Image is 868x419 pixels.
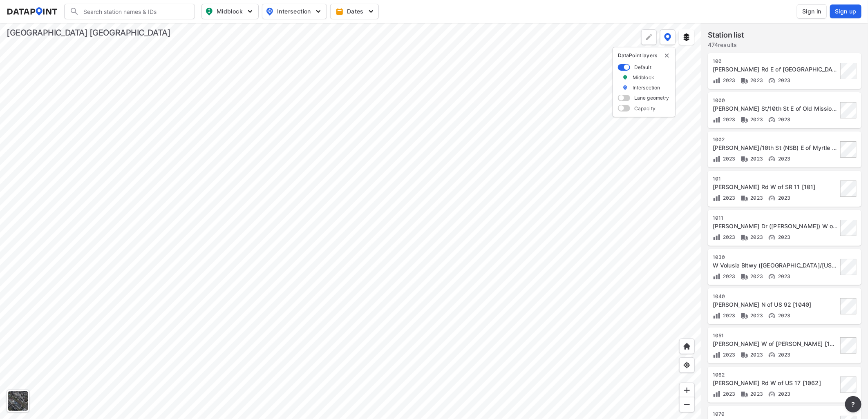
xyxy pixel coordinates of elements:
img: data-point-layers.37681fc9.svg [664,33,671,41]
button: DataPoint layers [660,29,676,45]
span: 2023 [749,156,763,162]
span: Dates [337,7,374,16]
img: Vehicle class [740,390,749,398]
img: calendar-gold.39a51dde.svg [336,7,344,16]
button: Dates [330,4,379,19]
div: Kicklighter Rd W of Lake Helen-Osteen Rd [1051] [713,340,838,348]
span: 2023 [749,312,763,319]
img: Vehicle speed [768,312,776,320]
div: 1002 [713,136,838,143]
span: 2023 [721,77,736,83]
label: Station list [708,29,744,41]
img: map_pin_int.54838e6b.svg [265,7,275,16]
div: Home [679,339,695,354]
span: 2023 [721,273,736,279]
label: Capacity [634,105,655,112]
div: Kepler Rd N of US 92 [1040] [713,301,838,309]
img: Volume count [713,312,721,320]
img: map_pin_mid.602f9df1.svg [204,7,214,16]
label: Intersection [633,84,660,91]
span: 2023 [776,352,791,358]
span: 2023 [721,156,736,162]
input: Search [79,5,190,18]
img: Volume count [713,272,721,281]
img: +Dz8AAAAASUVORK5CYII= [645,33,653,41]
img: layers.ee07997e.svg [682,33,691,41]
img: Vehicle class [740,155,749,163]
div: Zoom out [679,397,695,412]
span: Midblock [205,7,253,16]
img: marker_Midblock.5ba75e30.svg [622,74,628,81]
span: 2023 [776,273,791,279]
button: more [845,396,861,412]
div: Kathy Dr (N Penin) W of SR A1A [1011] [713,222,838,230]
div: W Volusia Bltwy (Veterans Memorial Pkwy Extension/Kentucky) N of Graves Ave [1030] [713,261,838,270]
img: Volume count [713,351,721,359]
div: 1011 [713,215,838,221]
div: Josephine St/10th St E of Old Mission Rd [1000] [713,105,838,113]
div: 1030 [713,254,838,261]
span: 2023 [721,234,736,240]
div: Arredondo Grant Rd W of SR 11 [101] [713,183,838,191]
span: 2023 [776,116,791,123]
button: Midblock [201,4,259,19]
div: [GEOGRAPHIC_DATA] [GEOGRAPHIC_DATA] [7,27,170,38]
img: Vehicle class [740,351,749,359]
img: Volume count [713,116,721,124]
a: Sign in [795,4,828,19]
img: 5YPKRKmlfpI5mqlR8AD95paCi+0kK1fRFDJSaMmawlwaeJcJwk9O2fotCW5ve9gAAAAASUVORK5CYII= [246,7,254,16]
div: 101 [713,176,838,182]
div: Lake George Rd W of US 17 [1062] [713,379,838,387]
div: Josephine St/10th St (NSB) E of Myrtle Rd [1002] [713,144,838,152]
span: 2023 [749,352,763,358]
img: Vehicle speed [768,351,776,359]
img: Volume count [713,76,721,85]
span: 2023 [776,195,791,201]
button: Sign in [797,4,827,19]
div: 1070 [713,411,838,417]
span: 2023 [721,116,736,123]
img: ZvzfEJKXnyWIrJytrsY285QMwk63cM6Drc+sIAAAAASUVORK5CYII= [683,386,691,394]
span: 2023 [749,116,763,123]
button: Intersection [262,4,327,19]
span: 2023 [776,234,791,240]
span: 2023 [721,312,736,319]
img: Volume count [713,390,721,398]
img: Vehicle speed [768,155,776,163]
img: Vehicle class [740,116,749,124]
img: +XpAUvaXAN7GudzAAAAAElFTkSuQmCC [683,342,691,350]
label: Default [634,64,651,71]
img: marker_Intersection.6861001b.svg [622,84,628,91]
div: 100 [713,58,838,65]
span: Sign in [802,7,821,16]
button: Sign up [830,4,861,18]
span: 2023 [749,234,763,240]
div: 1051 [713,332,838,339]
span: Sign up [835,7,857,16]
img: Vehicle speed [768,194,776,202]
span: 2023 [776,391,791,397]
label: 474 results [708,41,744,49]
div: Arredondo Grant Rd E of Spring Garden Ranch Rd [100] [713,65,838,74]
span: 2023 [749,77,763,83]
span: ? [850,399,857,409]
div: 1040 [713,293,838,300]
img: Vehicle speed [768,272,776,281]
img: 5YPKRKmlfpI5mqlR8AD95paCi+0kK1fRFDJSaMmawlwaeJcJwk9O2fotCW5ve9gAAAAASUVORK5CYII= [367,7,375,16]
img: zeq5HYn9AnE9l6UmnFLPAAAAAElFTkSuQmCC [683,361,691,369]
img: Volume count [713,155,721,163]
span: 2023 [776,77,791,83]
span: 2023 [749,391,763,397]
div: Zoom in [679,383,695,398]
span: 2023 [776,312,791,319]
img: Vehicle class [740,272,749,281]
img: Vehicle speed [768,116,776,124]
img: Volume count [713,233,721,241]
div: View my location [679,357,695,373]
div: 1000 [713,97,838,104]
span: 2023 [749,273,763,279]
a: Sign up [828,4,861,18]
span: 2023 [721,352,736,358]
img: Vehicle class [740,233,749,241]
button: delete [664,52,670,59]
